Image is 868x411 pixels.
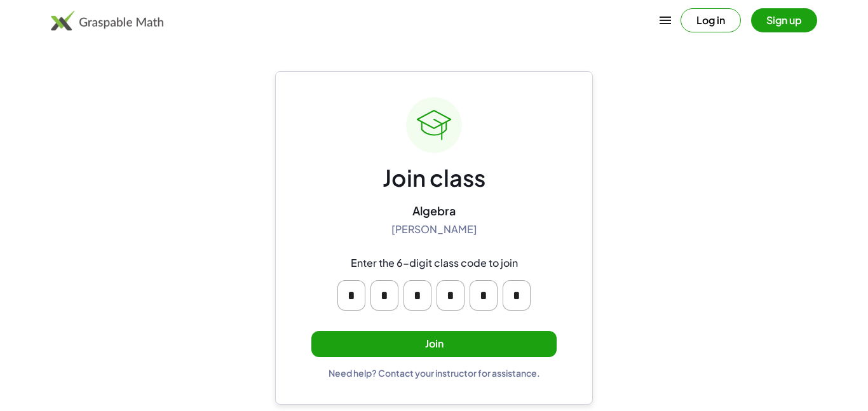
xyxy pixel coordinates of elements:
[437,280,465,311] input: Please enter OTP character 4
[503,280,531,311] input: Please enter OTP character 6
[403,280,431,311] input: Please enter OTP character 3
[751,8,817,32] button: Sign up
[329,367,540,379] div: Need help? Contact your instructor for assistance.
[351,257,518,270] div: Enter the 6-digit class code to join
[391,223,477,236] div: [PERSON_NAME]
[311,331,557,357] button: Join
[370,280,398,311] input: Please enter OTP character 2
[412,203,456,218] div: Algebra
[383,163,485,193] div: Join class
[470,280,498,311] input: Please enter OTP character 5
[681,8,741,32] button: Log in
[337,280,365,311] input: Please enter OTP character 1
